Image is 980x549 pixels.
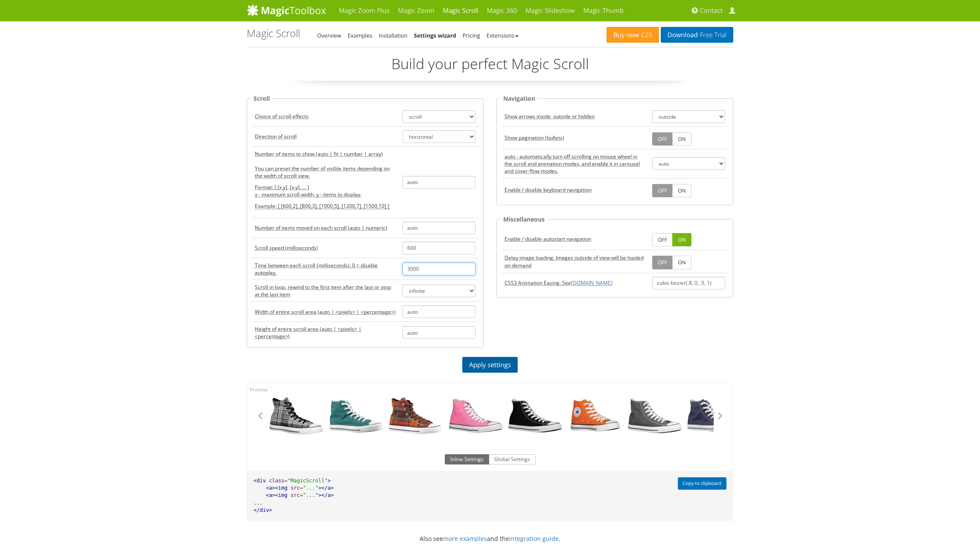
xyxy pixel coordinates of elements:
acronym: easing, default: cubic-bezier(.8, 0, .5, 1) [505,279,612,286]
acronym: arrows, default: outside [505,113,595,120]
acronym: orientation, default: horizontal [255,133,297,140]
span: src [291,492,300,498]
a: OFF [652,184,673,197]
a: ON [672,233,691,246]
legend: Scroll [251,93,272,103]
acronym: autoplay, default: 0 [255,262,396,276]
span: ... [254,500,263,506]
p: Build your perfect Magic Scroll [247,54,733,81]
acronym: width, default: auto [255,308,396,315]
span: > [327,478,330,484]
acronym: lazyLoad, default: false [505,254,645,269]
span: = [300,485,303,491]
acronym: loop, default: infinite [255,283,396,298]
button: Global Settings [489,454,536,464]
a: Buy now£29 [607,27,659,43]
a: integration guide [509,534,559,543]
a: Apply settings [462,357,518,373]
a: Examples [347,32,372,39]
span: = [300,492,303,498]
span: Free Trial [698,32,726,38]
a: Pricing [463,32,480,39]
span: "..." [303,485,318,491]
span: ></a> [318,492,334,498]
p: You can preset the number of visible items depending on the width of scroll view. [255,165,396,179]
p: Example: [ [600,2], [800,3], [1000,5], [1200,7], [1500,10] ] [255,202,396,210]
a: more examples [443,534,487,543]
img: MagicToolbox.com - Image tools for your website [247,4,326,17]
a: ON [672,184,691,197]
acronym: step, default: auto [255,224,387,231]
a: Installation [379,32,407,39]
acronym: height, default: auto [255,325,396,340]
a: OFF [652,233,673,246]
a: OFF [652,132,673,146]
a: Settings wizard [414,32,456,39]
span: class [269,478,284,484]
acronym: mode, default: scroll [255,113,309,120]
span: src [291,485,300,491]
acronym: items, default: auto [255,150,396,214]
span: <a><img [266,485,288,491]
span: Contact [700,6,723,15]
button: Copy to clipboard [678,477,726,490]
h1: Magic Scroll [247,28,300,39]
acronym: keyboard, default: false [505,186,592,193]
span: £29 [639,32,652,38]
a: ON [672,132,691,146]
acronym: speed, default: 600 [255,244,318,251]
a: DownloadFree Trial [661,27,733,43]
a: Extensions [487,32,519,39]
p: Also see and the . [240,534,740,543]
span: </div> [254,507,272,513]
button: Inline Settings [445,454,489,464]
acronym: pagination, default: false [505,134,564,141]
span: = [284,478,287,484]
a: OFF [652,256,673,269]
legend: Miscellaneous [501,214,547,224]
a: [DOMAIN_NAME] [571,279,612,286]
span: ></a> [318,485,334,491]
acronym: scrollOnWheel, default: auto [505,153,645,175]
p: Format: [ [x,y], [x,y], ... ] x - maximum scroll width, y - items to display. [255,184,396,198]
span: "MagicScroll" [288,478,328,484]
legend: Navigation [501,93,537,103]
span: <a><img [266,492,288,498]
acronym: autostart, default: true [505,235,591,242]
a: Overview [317,32,341,39]
span: "..." [303,492,318,498]
a: ON [672,256,691,269]
span: <div [254,478,266,484]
